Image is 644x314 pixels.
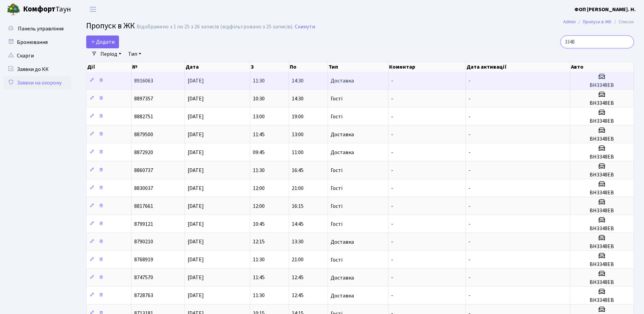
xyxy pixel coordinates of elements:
[469,274,471,282] span: -
[331,96,342,101] span: Гості
[3,22,71,35] a: Панель управління
[292,238,304,246] span: 13:30
[331,78,354,83] span: Доставка
[250,62,289,72] th: З
[391,131,393,138] span: -
[391,149,393,156] span: -
[469,256,471,264] span: -
[388,62,466,72] th: Коментар
[391,256,393,264] span: -
[553,15,644,29] nav: breadcrumb
[391,238,393,246] span: -
[391,202,393,210] span: -
[469,77,471,84] span: -
[573,208,631,214] h5: ВН3348ЕВ
[295,24,315,30] a: Скинути
[253,149,265,156] span: 09:45
[574,5,636,14] a: ФОП [PERSON_NAME]. Н.
[573,243,631,250] h5: ВН3348ЕВ
[391,292,393,299] span: -
[328,62,388,72] th: Тип
[469,113,471,120] span: -
[469,131,471,138] span: -
[331,150,354,155] span: Доставка
[7,3,20,16] img: logo.png
[85,4,101,15] button: Переключити навігацію
[98,48,124,60] a: Період
[573,100,631,106] h5: ВН3348ЕВ
[331,275,354,281] span: Доставка
[331,257,342,263] span: Гості
[292,149,304,156] span: 11:00
[134,77,153,84] span: 8916063
[391,185,393,192] span: -
[134,131,153,138] span: 8879500
[185,62,250,72] th: Дата
[292,131,304,138] span: 13:00
[391,77,393,84] span: -
[331,293,354,298] span: Доставка
[253,256,265,264] span: 11:30
[469,185,471,192] span: -
[292,77,304,84] span: 14:30
[188,77,204,84] span: [DATE]
[391,95,393,102] span: -
[331,186,342,191] span: Гості
[469,95,471,102] span: -
[292,185,304,192] span: 21:00
[292,292,304,299] span: 12:45
[253,77,265,84] span: 11:30
[134,167,153,174] span: 8860737
[331,203,342,209] span: Гості
[134,292,153,299] span: 8728763
[469,167,471,174] span: -
[188,113,204,120] span: [DATE]
[331,221,342,227] span: Гості
[188,95,204,102] span: [DATE]
[188,256,204,264] span: [DATE]
[125,48,144,60] a: Тип
[292,220,304,228] span: 14:45
[253,131,265,138] span: 11:45
[573,225,631,232] h5: ВН3348ЕВ
[23,4,55,15] b: Комфорт
[134,256,153,264] span: 8768919
[134,185,153,192] span: 8830037
[134,274,153,282] span: 8747570
[18,25,64,32] span: Панель управління
[134,149,153,156] span: 8872920
[134,113,153,120] span: 8882751
[573,136,631,142] h5: ВН3348ЕВ
[188,185,204,192] span: [DATE]
[469,202,471,210] span: -
[188,220,204,228] span: [DATE]
[391,274,393,282] span: -
[573,154,631,160] h5: ВН3348ЕВ
[3,49,71,63] a: Скарги
[331,168,342,173] span: Гості
[469,238,471,246] span: -
[289,62,328,72] th: По
[573,297,631,304] h5: ВН3348ЕВ
[469,149,471,156] span: -
[391,113,393,120] span: -
[253,113,265,120] span: 13:00
[469,292,471,299] span: -
[188,292,204,299] span: [DATE]
[188,274,204,282] span: [DATE]
[573,172,631,178] h5: ВН3348ЕВ
[3,76,71,90] a: Заявки на охорону
[134,220,153,228] span: 8799121
[23,4,71,15] span: Таун
[87,62,132,72] th: Дії
[253,95,265,102] span: 10:30
[253,185,265,192] span: 12:00
[573,190,631,196] h5: ВН3348ЕВ
[560,35,634,48] input: Пошук...
[292,256,304,264] span: 21:00
[188,131,204,138] span: [DATE]
[331,114,342,119] span: Гості
[573,82,631,89] h5: ВН3348ЕВ
[466,62,570,72] th: Дата активації
[188,202,204,210] span: [DATE]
